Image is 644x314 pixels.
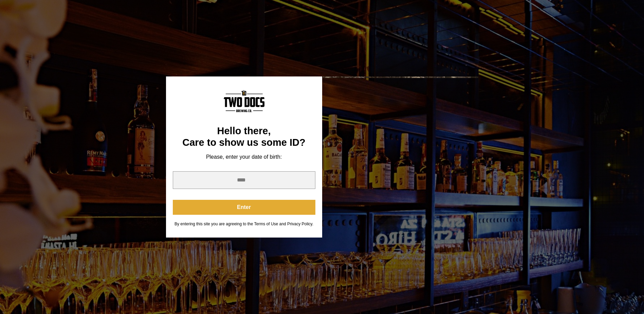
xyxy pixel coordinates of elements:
[173,171,315,189] input: year
[224,90,264,112] img: Content Logo
[173,154,315,160] div: Please, enter your date of birth:
[173,222,315,227] div: By entering this site you are agreeing to the Terms of Use and Privacy Policy.
[173,125,315,148] div: Hello there, Care to show us some ID?
[173,200,315,215] button: Enter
